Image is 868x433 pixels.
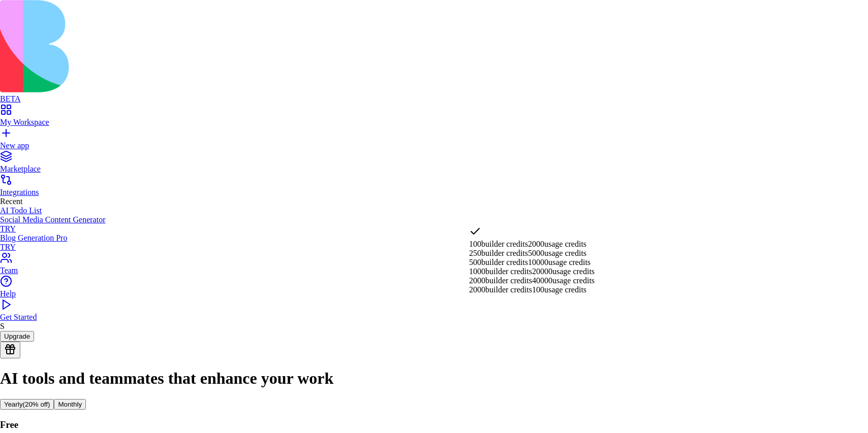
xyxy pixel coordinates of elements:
span: 5000 usage credits [528,249,586,257]
span: 500 builder credits [469,258,528,267]
span: 100 usage credits [532,285,586,294]
span: 100 builder credits [469,240,528,248]
span: 250 builder credits [469,249,528,257]
span: 1000 builder credits [469,267,532,276]
span: 10000 usage credits [528,258,591,267]
span: 20000 usage credits [532,267,595,276]
span: 2000 usage credits [528,240,586,248]
span: 2000 builder credits [469,276,532,285]
span: 40000 usage credits [532,276,595,285]
span: 2000 builder credits [469,285,532,294]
